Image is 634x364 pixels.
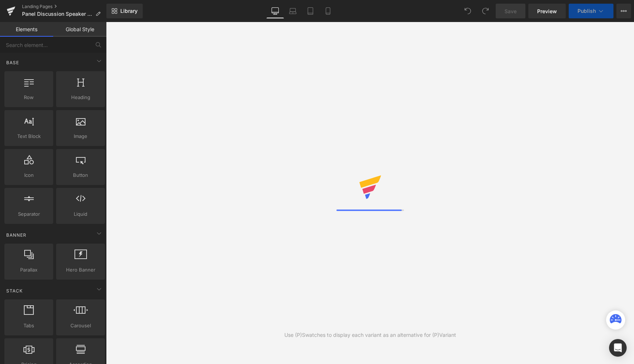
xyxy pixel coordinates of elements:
span: Stack [6,287,23,294]
div: Use (P)Swatches to display each variant as an alternative for (P)Variant [284,331,456,339]
span: Save [504,7,517,15]
a: New Library [106,4,143,18]
span: Icon [7,171,51,179]
span: Liquid [58,210,103,218]
span: Separator [7,210,51,218]
span: Panel Discussion Speaker Info Page [22,11,92,17]
button: More [616,4,631,18]
a: Preview [528,4,566,18]
span: Tabs [7,322,51,330]
a: Desktop [266,4,284,18]
span: Carousel [58,322,103,330]
span: Button [58,171,103,179]
a: Mobile [319,4,337,18]
span: Hero Banner [58,266,103,274]
button: Publish [569,4,613,18]
a: Landing Pages [22,4,106,10]
a: Tablet [302,4,319,18]
span: Parallax [7,266,51,274]
span: Library [120,8,138,14]
span: Text Block [7,132,51,140]
button: Undo [460,4,475,18]
a: Global Style [53,22,106,37]
span: Banner [6,232,27,239]
button: Redo [478,4,493,18]
span: Base [6,59,20,66]
span: Heading [58,94,103,101]
span: Preview [537,7,557,15]
span: Publish [577,8,596,14]
a: Laptop [284,4,302,18]
span: Image [58,132,103,140]
div: Open Intercom Messenger [609,339,627,357]
span: Row [7,94,51,101]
